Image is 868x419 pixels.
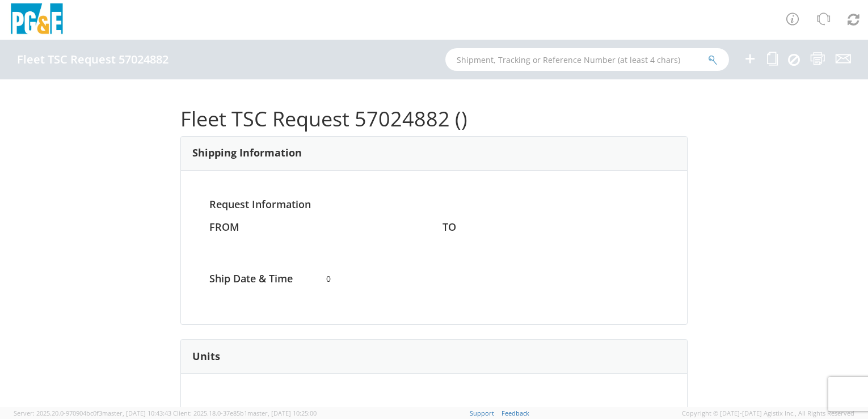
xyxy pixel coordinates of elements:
[318,273,551,285] span: 0
[247,409,317,417] span: master, [DATE] 10:25:00
[14,409,171,417] span: Server: 2025.20.0-970904bc0f3
[102,409,171,417] span: master, [DATE] 10:43:43
[445,48,729,71] input: Shipment, Tracking or Reference Number (at least 4 chars)
[180,108,688,130] h1: Fleet TSC Request 57024882 ()
[443,222,659,233] h4: TO
[470,409,494,417] a: Support
[209,199,659,210] h4: Request Information
[17,53,168,66] h4: Fleet TSC Request 57024882
[682,409,854,418] span: Copyright © [DATE]-[DATE] Agistix Inc., All Rights Reserved
[209,222,425,233] h4: FROM
[173,409,317,417] span: Client: 2025.18.0-37e85b1
[192,147,302,159] h3: Shipping Information
[201,273,318,285] h4: Ship Date & Time
[192,351,220,362] h3: Units
[9,3,65,37] img: pge-logo-06675f144f4cfa6a6814.png
[502,409,529,417] a: Feedback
